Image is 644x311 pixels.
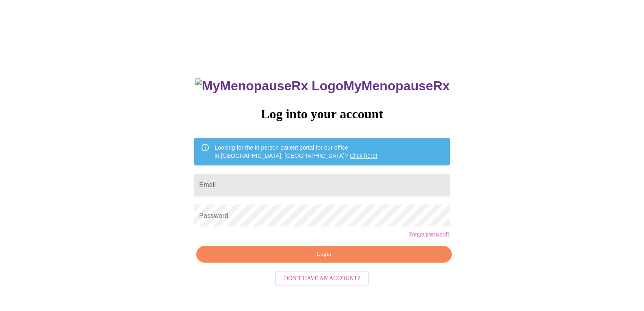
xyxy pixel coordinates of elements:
[275,271,369,287] button: Don't have an account?
[215,140,377,163] div: Looking for the in person patient portal for our office in [GEOGRAPHIC_DATA], [GEOGRAPHIC_DATA]?
[284,274,360,284] span: Don't have an account?
[194,107,449,122] h3: Log into your account
[273,274,371,281] a: Don't have an account?
[196,246,451,263] button: Login
[195,78,450,94] h3: MyMenopauseRx
[409,231,450,238] a: Forgot password?
[206,249,442,259] span: Login
[350,152,377,159] a: Click here!
[195,78,343,94] img: MyMenopauseRx Logo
